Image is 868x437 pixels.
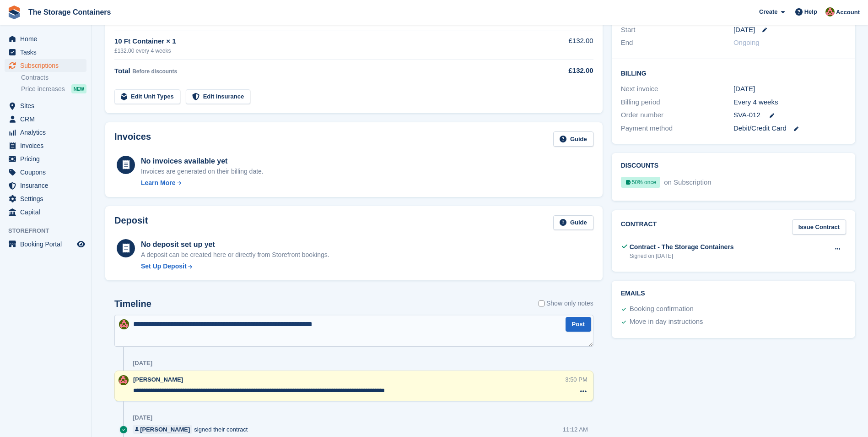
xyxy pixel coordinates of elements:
[539,299,545,308] input: Show only notes
[119,375,129,385] img: Kirsty Simpson
[621,38,733,48] div: End
[553,131,593,147] a: Guide
[630,242,734,252] div: Contract - The Storage Containers
[8,226,91,235] span: Storefront
[553,215,593,230] a: Guide
[141,156,264,167] div: No invoices available yet
[5,46,86,59] a: menu
[621,68,846,77] h2: Billing
[141,239,329,250] div: No deposit set up yet
[133,425,192,434] a: [PERSON_NAME]
[566,317,591,332] button: Post
[733,38,760,46] span: Ongoing
[804,7,817,16] span: Help
[621,177,660,188] div: 50% once
[114,131,151,147] h2: Invoices
[7,5,21,19] img: stora-icon-8386f47178a22dfd0bd8f6a31ec36ba5ce8667c1dd55bd0f319d3a0aa187defe.svg
[5,99,86,112] a: menu
[141,178,264,188] a: Learn More
[5,192,86,205] a: menu
[5,113,86,126] a: menu
[25,5,114,20] a: The Storage Containers
[825,7,835,16] img: Kirsty Simpson
[21,85,65,93] span: Price increases
[621,290,846,297] h2: Emails
[119,319,129,329] img: Kirsty Simpson
[20,139,75,152] span: Invoices
[621,110,733,120] div: Order number
[836,8,860,17] span: Account
[563,425,588,434] div: 11:12 AM
[114,89,180,104] a: Edit Unit Types
[5,206,86,218] a: menu
[630,252,734,260] div: Signed on [DATE]
[621,123,733,134] div: Payment method
[5,59,86,72] a: menu
[621,97,733,108] div: Billing period
[733,25,755,35] time: 2025-10-07 23:00:00 UTC
[114,36,519,47] div: 10 Ft Container × 1
[662,178,711,186] span: on Subscription
[5,238,86,251] a: menu
[20,153,75,165] span: Pricing
[114,47,519,55] div: £132.00 every 4 weeks
[5,139,86,152] a: menu
[114,215,148,230] h2: Deposit
[733,123,846,134] div: Debit/Credit Card
[539,299,593,308] label: Show only notes
[621,25,733,35] div: Start
[630,317,703,328] div: Move in day instructions
[565,375,587,384] div: 3:50 PM
[75,239,86,250] a: Preview store
[733,97,846,108] div: Every 4 weeks
[133,360,152,367] div: [DATE]
[141,178,175,188] div: Learn More
[141,167,264,176] div: Invoices are generated on their billing date.
[133,414,152,421] div: [DATE]
[519,66,593,76] div: £132.00
[20,99,75,112] span: Sites
[133,376,183,383] span: [PERSON_NAME]
[20,179,75,192] span: Insurance
[5,179,86,192] a: menu
[5,126,86,139] a: menu
[621,219,657,235] h2: Contract
[5,166,86,179] a: menu
[20,46,75,59] span: Tasks
[792,219,846,235] a: Issue Contract
[186,89,251,104] a: Edit Insurance
[733,110,760,120] span: SVA-012
[114,67,130,75] span: Total
[71,84,86,93] div: NEW
[630,304,694,315] div: Booking confirmation
[20,166,75,179] span: Coupons
[133,425,252,434] div: signed their contract
[21,84,86,94] a: Price increases NEW
[21,73,86,82] a: Contracts
[621,162,846,169] h2: Discounts
[141,262,329,271] a: Set Up Deposit
[20,192,75,205] span: Settings
[20,59,75,72] span: Subscriptions
[621,84,733,94] div: Next invoice
[20,206,75,218] span: Capital
[140,425,190,434] div: [PERSON_NAME]
[20,126,75,139] span: Analytics
[5,33,86,45] a: menu
[20,33,75,45] span: Home
[114,299,151,309] h2: Timeline
[5,153,86,165] a: menu
[759,7,777,16] span: Create
[132,68,177,75] span: Before discounts
[141,250,329,260] p: A deposit can be created here or directly from Storefront bookings.
[20,113,75,126] span: CRM
[141,262,187,271] div: Set Up Deposit
[733,84,846,94] div: [DATE]
[20,238,75,251] span: Booking Portal
[519,31,593,60] td: £132.00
